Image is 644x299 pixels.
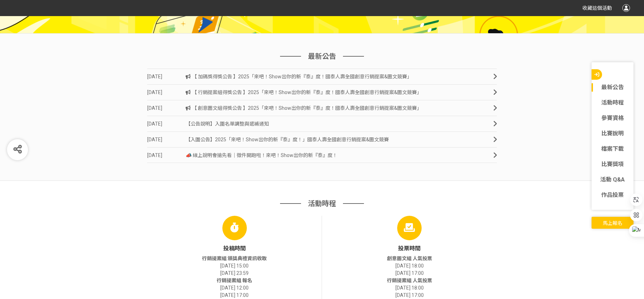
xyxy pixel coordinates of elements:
span: 作品投票 [601,192,624,198]
a: 活動 Q&A [592,176,634,184]
span: 收藏這個活動 [582,5,612,11]
a: 參賽資格 [592,114,634,122]
a: 比賽獎項 [592,160,634,169]
span: [DATE] [147,148,186,163]
span: 最新公告 [308,51,336,62]
a: [DATE] 【 加碼獎得獎公告 】2025「來吧！Show出你的新『泰』度！國泰人壽全國創意行銷提案&圖文競賽」 [147,69,497,84]
span: [DATE] 23:59 [220,270,249,276]
span: [DATE] [147,116,186,132]
span: 📣 線上說明會搶先看｜徵件開跑啦！來吧！Show出你的新『泰』度！ [186,152,337,158]
a: 檔案下載 [592,145,634,153]
span: 【 創意圖文組得獎公告 】2025「來吧！Show出你的新『泰』度！國泰人壽全國創意行銷提案&圖文競賽」 [186,105,422,111]
span: [DATE] 17:00 [395,292,424,298]
span: [DATE] 17:00 [395,270,424,276]
a: 最新公告 [592,83,634,92]
span: [DATE] [147,85,186,100]
span: [DATE] 17:00 [220,292,249,298]
span: [DATE] 12:00 [220,285,249,291]
span: 【入圍公告】2025「來吧！Show出你的新『泰』度！」國泰人壽全國創意行銷提案&圖文競賽 [186,137,389,142]
span: [DATE] 18:00 [395,285,424,291]
div: 投票時間 [322,244,497,253]
span: 活動時程 [308,198,336,209]
a: [DATE] 【 創意圖文組得獎公告 】2025「來吧！Show出你的新『泰』度！國泰人壽全國創意行銷提案&圖文競賽」 [147,100,497,116]
span: 行銷提案組 人氣投票 [387,278,432,283]
a: 活動時程 [592,99,634,107]
a: [DATE]【入圍公告】2025「來吧！Show出你的新『泰』度！」國泰人壽全國創意行銷提案&圖文競賽 [147,131,497,147]
a: [DATE]📣 線上說明會搶先看｜徵件開跑啦！來吧！Show出你的新『泰』度！ [147,147,497,163]
button: 馬上報名 [592,217,634,229]
a: [DATE] 【 行銷提案組得獎公告 】2025「來吧！Show出你的新『泰』度！國泰人壽全國創意行銷提案&圖文競賽」 [147,84,497,100]
a: 比賽說明 [592,129,634,138]
span: [DATE] [147,132,186,148]
span: [DATE] 15:00 [220,263,249,269]
span: 【 行銷提案組得獎公告 】2025「來吧！Show出你的新『泰』度！國泰人壽全國創意行銷提案&圖文競賽」 [186,90,422,95]
span: 【公告說明】入圍名單調整與遞補通知 [186,121,269,127]
span: 馬上報名 [603,220,622,226]
span: [DATE] 18:00 [395,263,424,269]
a: [DATE]【公告說明】入圍名單調整與遞補通知 [147,116,497,131]
span: [DATE] [147,69,186,85]
span: 【 加碼獎得獎公告 】2025「來吧！Show出你的新『泰』度！國泰人壽全國創意行銷提案&圖文競賽」 [186,74,412,79]
span: 行銷提案組 報名 [217,278,252,283]
span: 行銷提案組 頒獎典禮資訊收取 [202,256,267,261]
div: 投稿時間 [147,244,322,253]
span: [DATE] [147,100,186,116]
span: 創意圖文組 人氣投票 [387,256,432,261]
